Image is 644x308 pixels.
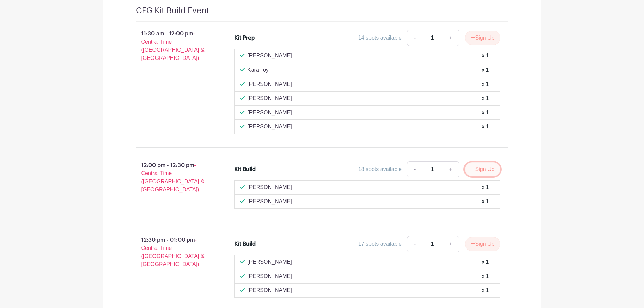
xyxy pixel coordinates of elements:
div: 17 spots available [358,240,402,248]
button: Sign Up [465,162,500,176]
p: [PERSON_NAME] [247,52,292,60]
div: x 1 [482,94,489,102]
div: 18 spots available [358,165,402,173]
p: [PERSON_NAME] [247,258,292,266]
p: [PERSON_NAME] [247,272,292,280]
h4: CFG Kit Build Event [136,6,209,16]
div: x 1 [482,183,489,191]
a: - [407,161,423,177]
p: [PERSON_NAME] [247,183,292,191]
div: x 1 [482,109,489,117]
p: [PERSON_NAME] [247,286,292,294]
p: [PERSON_NAME] [247,94,292,102]
div: Kit Build [234,240,256,248]
a: - [407,236,423,252]
p: [PERSON_NAME] [247,197,292,206]
button: Sign Up [465,31,500,45]
div: x 1 [482,123,489,131]
p: 12:00 pm - 12:30 pm [125,159,224,196]
span: - Central Time ([GEOGRAPHIC_DATA] & [GEOGRAPHIC_DATA]) [141,31,205,61]
a: - [407,30,423,46]
div: x 1 [482,258,489,266]
a: + [442,161,459,177]
p: Kara Toy [247,66,269,74]
a: + [442,30,459,46]
div: x 1 [482,52,489,60]
p: [PERSON_NAME] [247,109,292,117]
a: + [442,236,459,252]
div: x 1 [482,80,489,88]
p: 12:30 pm - 01:00 pm [125,233,224,271]
span: - Central Time ([GEOGRAPHIC_DATA] & [GEOGRAPHIC_DATA]) [141,237,205,267]
div: Kit Build [234,165,256,173]
p: [PERSON_NAME] [247,80,292,88]
button: Sign Up [465,237,500,251]
div: x 1 [482,272,489,280]
span: - Central Time ([GEOGRAPHIC_DATA] & [GEOGRAPHIC_DATA]) [141,162,205,192]
p: 11:30 am - 12:00 pm [125,27,224,65]
div: Kit Prep [234,34,255,42]
p: [PERSON_NAME] [247,123,292,131]
div: x 1 [482,66,489,74]
div: x 1 [482,286,489,294]
div: x 1 [482,197,489,206]
div: 14 spots available [358,34,402,42]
